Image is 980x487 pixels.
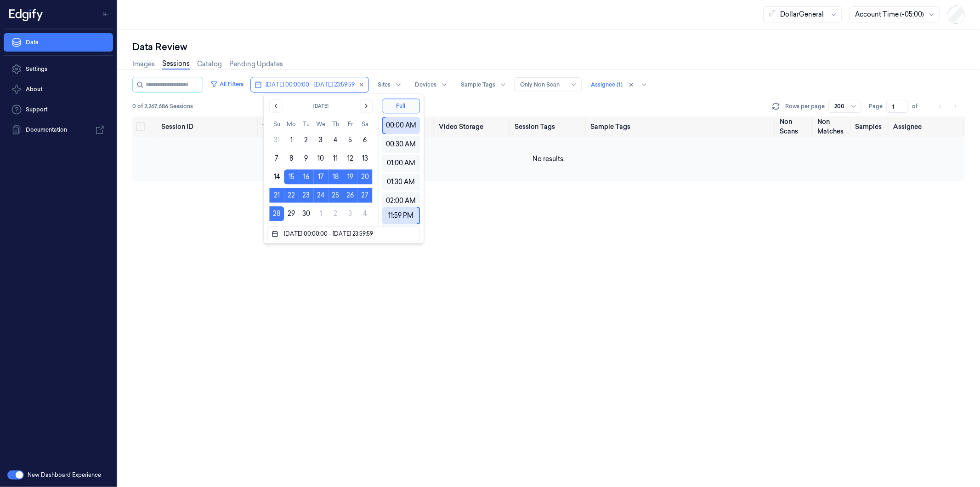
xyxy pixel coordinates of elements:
button: Tuesday, September 9th, 2025 [299,151,313,166]
button: About [4,80,113,99]
a: Data [4,33,113,52]
th: Wednesday [313,120,328,129]
a: Pending Updates [229,59,283,69]
div: 02:00 AM [385,192,417,209]
th: Timestamp (Session) [259,116,360,137]
div: 11:59 PM [385,207,417,224]
a: Documentation [4,121,113,139]
button: Friday, September 5th, 2025 [343,133,357,147]
th: Video Storage [435,116,511,137]
span: of [912,102,927,110]
button: Saturday, September 13th, 2025 [357,151,372,166]
button: Friday, September 26th, 2025, selected [343,188,357,203]
th: Non Matches [814,116,851,137]
nav: pagination [934,100,962,113]
th: Friday [343,120,357,129]
button: Friday, September 19th, 2025, selected [343,169,357,184]
button: Monday, September 15th, 2025, selected [284,169,299,184]
th: Session Tags [511,116,587,137]
button: Thursday, September 11th, 2025 [328,151,343,166]
button: Friday, September 12th, 2025 [343,151,357,166]
th: Sunday [269,120,284,129]
div: Data Review [132,41,965,53]
button: Full [382,99,420,113]
th: Samples [852,116,889,137]
span: Page [869,102,883,110]
a: Catalog [197,59,222,69]
button: Go to the Next Month [360,99,373,112]
p: Rows per page [785,102,825,110]
button: Monday, September 29th, 2025 [284,206,299,221]
button: Select all [136,122,145,131]
th: Saturday [357,120,372,129]
td: No results. [132,137,965,181]
button: Wednesday, September 3rd, 2025 [313,133,328,147]
button: Thursday, October 2nd, 2025 [328,206,343,221]
span: 0 of 2,267,686 Sessions [132,102,193,110]
button: Wednesday, September 17th, 2025, selected [313,169,328,184]
th: Monday [284,120,299,129]
button: Thursday, September 25th, 2025, selected [328,188,343,203]
button: Sunday, September 7th, 2025 [269,151,284,166]
th: Assignee [889,116,965,137]
button: Monday, September 1st, 2025 [284,133,299,147]
button: Go to the Previous Month [269,99,282,112]
button: Thursday, September 18th, 2025, selected [328,169,343,184]
th: Sample Tags [587,116,776,137]
button: Wednesday, September 24th, 2025, selected [313,188,328,203]
button: All Filters [207,77,247,92]
th: Tuesday [299,120,313,129]
button: Saturday, September 20th, 2025, selected [357,169,372,184]
a: Support [4,100,113,119]
button: Wednesday, September 10th, 2025 [313,151,328,166]
button: Wednesday, October 1st, 2025 [313,206,328,221]
button: Monday, September 22nd, 2025, selected [284,188,299,203]
button: Sunday, September 28th, 2025, selected [269,206,284,221]
button: Toggle Navigation [98,7,113,22]
button: Tuesday, September 30th, 2025 [299,206,313,221]
button: Sunday, August 31st, 2025 [269,133,284,147]
button: Saturday, October 4th, 2025 [357,206,372,221]
th: Thursday [328,120,343,129]
button: Tuesday, September 16th, 2025, selected [299,169,313,184]
span: [DATE] 00:00:00 - [DATE] 23:59:59 [266,81,355,89]
button: Sunday, September 14th, 2025 [269,169,284,184]
button: Friday, October 3rd, 2025 [343,206,357,221]
button: [DATE] [288,99,354,112]
button: Monday, September 8th, 2025 [284,151,299,166]
a: Images [132,59,155,69]
button: Saturday, September 6th, 2025 [357,133,372,147]
th: Session ID [158,116,259,137]
div: 00:30 AM [385,136,417,153]
th: Non Scans [776,116,814,137]
button: Thursday, September 4th, 2025 [328,133,343,147]
a: Settings [4,60,113,78]
button: [DATE] 00:00:00 - [DATE] 23:59:59 [251,77,368,92]
button: Saturday, September 27th, 2025, selected [357,188,372,203]
table: September 2025 [269,120,372,221]
button: Sunday, September 21st, 2025, selected [269,188,284,203]
div: 00:00 AM [385,117,417,134]
button: Tuesday, September 2nd, 2025 [299,133,313,147]
a: Sessions [162,59,190,70]
input: Dates [282,228,412,239]
div: 01:00 AM [385,155,417,172]
div: 01:30 AM [385,174,417,191]
button: Tuesday, September 23rd, 2025, selected [299,188,313,203]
